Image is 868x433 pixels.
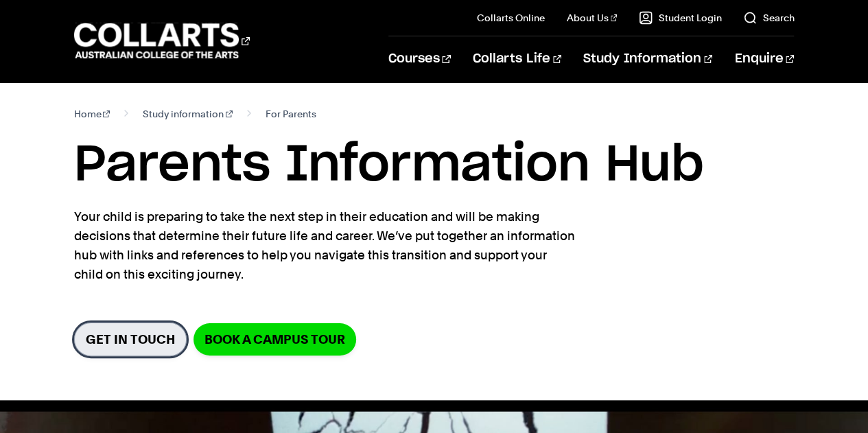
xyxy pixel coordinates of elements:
a: Courses [388,36,451,82]
p: Your child is preparing to take the next step in their education and will be making decisions tha... [74,207,575,284]
a: Home [74,104,110,124]
a: Collarts Online [477,11,545,25]
h1: Parents Information Hub [74,134,795,196]
a: Study Information [583,36,712,82]
a: Get in Touch [74,323,187,356]
a: Search [743,11,794,25]
a: Study information [143,104,233,124]
a: About Us [567,11,618,25]
a: Collarts Life [473,36,561,82]
span: For Parents [266,104,316,124]
a: Book a Campus Tour [193,323,356,355]
a: Enquire [734,36,794,82]
a: Student Login [639,11,721,25]
div: Go to homepage [74,21,250,60]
